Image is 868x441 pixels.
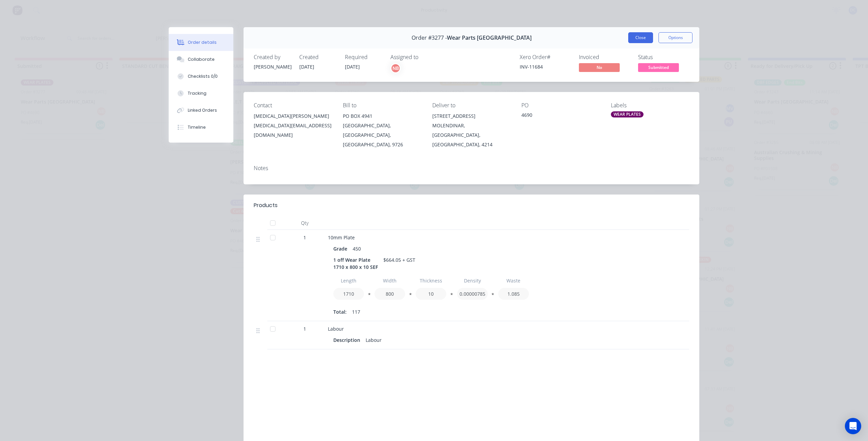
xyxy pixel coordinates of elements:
[498,288,529,300] input: Value
[457,288,488,300] input: Value
[638,63,679,73] button: Submitted
[343,111,421,121] div: PO BOX 4941
[188,124,206,130] div: Timeline
[169,119,233,136] button: Timeline
[169,85,233,102] button: Tracking
[188,39,217,45] div: Order details
[658,32,692,43] button: Options
[521,111,600,121] div: 4690
[447,35,532,41] span: Wear Parts [GEOGRAPHIC_DATA]
[254,201,278,209] div: Products
[303,325,306,332] span: 1
[333,288,364,300] input: Value
[169,102,233,119] button: Linked Orders
[343,102,421,109] div: Bill to
[169,34,233,51] button: Order details
[254,54,291,60] div: Created by
[374,275,405,287] input: Label
[303,234,306,241] span: 1
[416,288,446,300] input: Value
[333,308,347,315] span: Total:
[169,68,233,85] button: Checklists 0/0
[432,102,511,109] div: Deliver to
[254,121,332,140] div: [MEDICAL_DATA][EMAIL_ADDRESS][DOMAIN_NAME]
[416,275,446,287] input: Label
[254,111,332,140] div: [MEDICAL_DATA][PERSON_NAME][MEDICAL_DATA][EMAIL_ADDRESS][DOMAIN_NAME]
[333,335,363,345] div: Description
[520,63,571,70] div: INV-11684
[412,35,447,41] span: Order #3277 -
[432,111,511,121] div: [STREET_ADDRESS]
[345,63,360,70] span: [DATE]
[333,275,364,287] input: Label
[390,54,458,60] div: Assigned to
[343,121,421,149] div: [GEOGRAPHIC_DATA], [GEOGRAPHIC_DATA], [GEOGRAPHIC_DATA], 9726
[254,63,291,70] div: [PERSON_NAME]
[432,111,511,149] div: [STREET_ADDRESS]MOLENDINAR, [GEOGRAPHIC_DATA], [GEOGRAPHIC_DATA], 4214
[254,102,332,109] div: Contact
[638,54,689,60] div: Status
[328,234,355,241] span: 10mm Plate
[188,73,218,79] div: Checklists 0/0
[498,275,529,287] input: Label
[254,165,689,171] div: Notes
[845,418,861,434] div: Open Intercom Messenger
[638,63,679,72] span: Submitted
[390,63,401,73] button: NB
[611,102,689,109] div: Labels
[363,335,384,345] div: Labour
[579,63,620,72] span: No
[611,111,644,117] div: WEAR PLATES
[343,111,421,149] div: PO BOX 4941[GEOGRAPHIC_DATA], [GEOGRAPHIC_DATA], [GEOGRAPHIC_DATA], 9726
[579,54,630,60] div: Invoiced
[328,326,344,332] span: Labour
[350,244,364,254] div: 450
[333,244,350,254] div: Grade
[457,275,488,287] input: Label
[628,32,653,43] button: Close
[374,288,405,300] input: Value
[188,56,215,62] div: Collaborate
[381,255,418,265] div: $664.05 + GST
[432,121,511,149] div: MOLENDINAR, [GEOGRAPHIC_DATA], [GEOGRAPHIC_DATA], 4214
[521,102,600,109] div: PO
[188,90,206,96] div: Tracking
[254,111,332,121] div: [MEDICAL_DATA][PERSON_NAME]
[188,107,217,113] div: Linked Orders
[284,216,325,230] div: Qty
[299,54,337,60] div: Created
[520,54,571,60] div: Xero Order #
[299,63,314,70] span: [DATE]
[352,308,360,315] span: 117
[333,255,381,272] div: 1 off Wear Plate 1710 x 800 x 10 SEF
[345,54,382,60] div: Required
[169,51,233,68] button: Collaborate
